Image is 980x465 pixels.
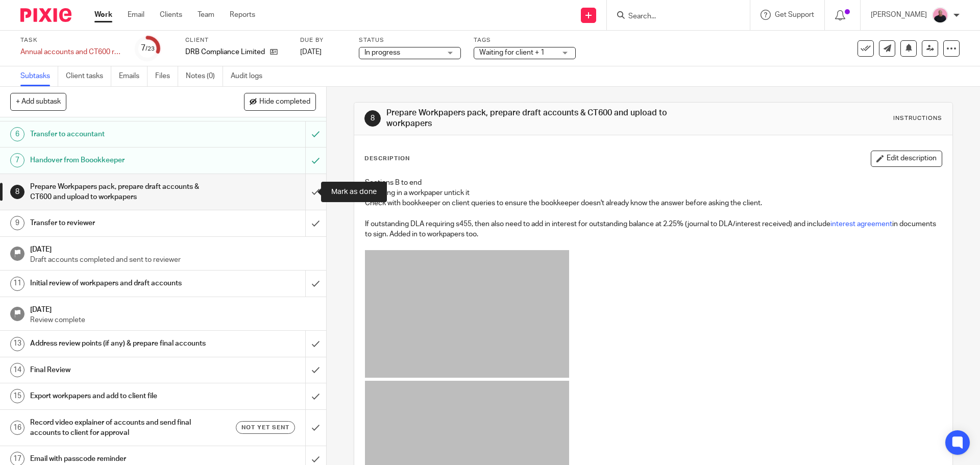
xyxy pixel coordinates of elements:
p: Check with bookkeeper on client queries to ensure the bookkeeper doesn't already know the answer ... [365,198,941,208]
img: Bio%20-%20Kemi%20.png [932,7,948,23]
div: 11 [10,277,24,291]
h1: [DATE] [30,242,316,255]
label: Task [20,36,122,44]
input: Search [627,12,719,21]
h1: Final Review [30,362,207,378]
div: 8 [364,110,381,127]
h1: [DATE] [30,302,316,315]
h1: Prepare Workpapers pack, prepare draft accounts & CT600 and upload to workpapers [30,179,207,205]
a: Email [128,10,144,20]
div: 8 [10,185,24,199]
a: Subtasks [20,66,58,86]
p: Review complete [30,315,316,325]
p: DRB Compliance Limited [185,47,265,57]
h1: Export workpapers and add to client file [30,388,207,404]
img: Pixie [20,8,71,22]
a: interest agreement [830,221,892,228]
p: If outstanding DLA requiring s455, then also need to add in interest for outstanding balance at 2... [365,219,941,240]
p: Sections B to end [365,178,941,188]
p: Draft accounts completed and sent to reviewer [30,255,316,265]
span: Not yet sent [241,423,289,432]
div: 14 [10,363,24,377]
div: 6 [10,127,24,141]
button: Hide completed [244,93,316,110]
a: Notes (0) [186,66,223,86]
h1: Initial review of workpapers and draft accounts [30,276,207,291]
p: [PERSON_NAME] [871,10,927,20]
h1: Transfer to reviewer [30,215,207,231]
span: Waiting for client + 1 [479,49,545,56]
div: Instructions [893,114,942,123]
span: Hide completed [259,98,310,106]
a: Reports [230,10,255,20]
div: 16 [10,421,24,435]
a: Audit logs [231,66,270,86]
label: Due by [300,36,346,44]
div: 15 [10,389,24,403]
span: Get Support [775,11,814,18]
button: + Add subtask [10,93,66,110]
span: [DATE] [300,48,322,56]
h1: Address review points (if any) & prepare final accounts [30,336,207,351]
a: Clients [160,10,182,20]
a: Team [198,10,214,20]
a: Work [94,10,112,20]
label: Status [359,36,461,44]
a: Client tasks [66,66,111,86]
span: In progress [364,49,400,56]
a: Emails [119,66,148,86]
h1: Prepare Workpapers pack, prepare draft accounts & CT600 and upload to workpapers [386,108,675,130]
button: Edit description [871,151,942,167]
h1: Transfer to accountant [30,127,207,142]
p: Description [364,155,410,163]
label: Tags [474,36,576,44]
div: 7 [141,42,155,54]
h1: Record video explainer of accounts and send final accounts to client for approval [30,415,207,441]
small: /23 [145,46,155,52]
label: Client [185,36,287,44]
div: 13 [10,337,24,351]
div: 7 [10,153,24,167]
h1: Handover from Boookkeeper [30,153,207,168]
p: If nothing in a workpaper untick it [365,188,941,198]
a: Files [155,66,178,86]
div: 9 [10,216,24,230]
div: Annual accounts and CT600 return [20,47,122,57]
